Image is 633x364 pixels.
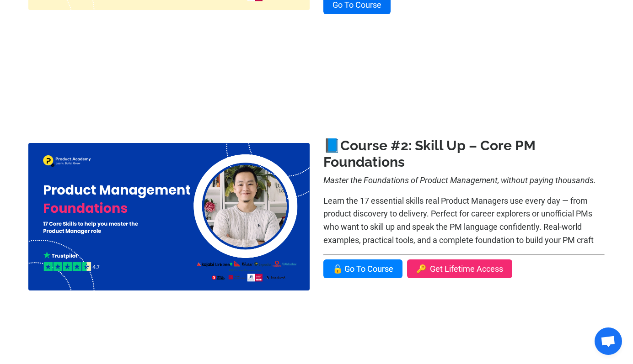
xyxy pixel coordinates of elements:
[595,327,622,355] a: Open chat
[323,137,536,170] a: 2: Skill Up – Core PM Foundations
[323,137,401,153] b: 📘
[340,137,401,153] a: Course #
[407,259,512,278] a: 🔑 Get Lifetime Access
[28,143,310,290] img: 62b2441-a0a2-b5e6-bea-601a6a2a63b_12.png
[323,259,402,278] a: 🔓 Go To Course
[323,175,596,185] i: Master the Foundations of Product Management, without paying thousands.
[323,195,605,247] p: Learn the 17 essential skills real Product Managers use every day — from product discovery to del...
